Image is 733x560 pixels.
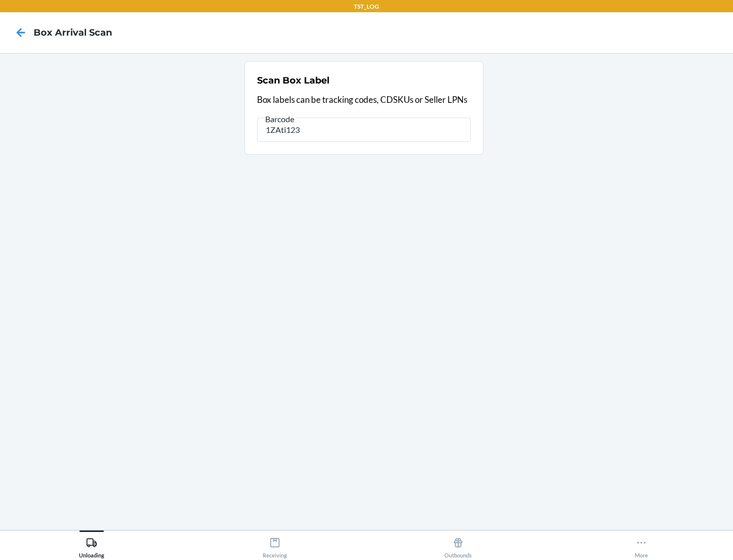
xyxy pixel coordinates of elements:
[550,530,733,558] button: More
[34,26,112,39] h4: Box Arrival Scan
[264,114,296,124] span: Barcode
[257,93,471,106] p: Box labels can be tracking codes, CDSKUs or Seller LPNs
[354,2,379,11] p: TST_LOG
[366,530,550,558] button: Outbounds
[263,533,287,558] div: Receiving
[183,530,366,558] button: Receiving
[257,118,471,142] input: Barcode
[79,533,104,558] div: Unloading
[635,533,648,558] div: More
[444,533,472,558] div: Outbounds
[257,74,329,87] h2: Scan Box Label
